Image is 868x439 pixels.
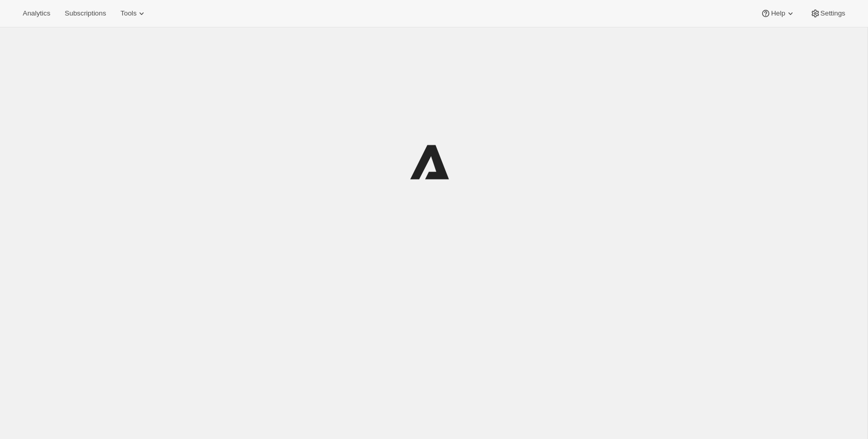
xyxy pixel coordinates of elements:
span: Tools [120,9,136,18]
button: Subscriptions [58,6,112,21]
button: Analytics [17,6,56,21]
span: Subscriptions [65,9,106,18]
span: Analytics [23,9,50,18]
span: Help [771,9,785,18]
span: Settings [820,9,845,18]
button: Help [754,6,801,21]
button: Tools [114,6,153,21]
button: Settings [804,6,851,21]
